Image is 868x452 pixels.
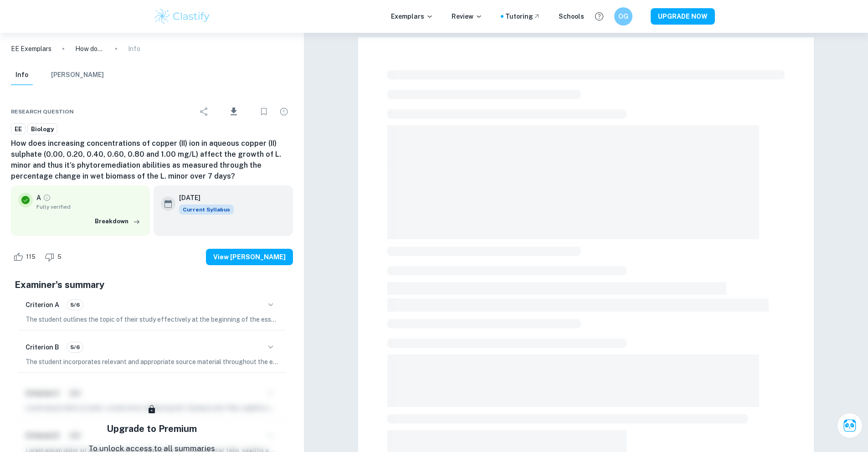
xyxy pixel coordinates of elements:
[75,44,104,54] p: How does increasing concentrations of copper (II) ion in aqueous copper (II) sulphate (0.00, 0.20...
[179,193,226,203] h6: [DATE]
[614,7,632,26] button: OG
[26,357,278,367] p: The student incorporates relevant and appropriate source material throughout the essay, effective...
[618,11,628,21] h6: OG
[28,125,57,134] span: Biology
[36,193,41,203] p: A
[11,123,26,135] a: EE
[275,103,293,121] div: Report issue
[11,138,293,182] h6: How does increasing concentrations of copper (II) ion in aqueous copper (II) sulphate (0.00, 0.20...
[52,252,67,262] span: 5
[67,301,83,309] span: 5/6
[651,8,715,25] button: UPGRADE NOW
[591,9,607,24] button: Help and Feedback
[255,103,273,121] div: Bookmark
[11,44,51,54] a: EE Exemplars
[179,205,234,215] div: This exemplar is based on the current syllabus. Feel free to refer to it for inspiration/ideas wh...
[11,125,25,134] span: EE
[15,278,289,292] h5: Examiner's summary
[559,11,584,21] a: Schools
[43,194,51,202] a: Grade fully verified
[42,250,67,264] div: Dislike
[154,7,211,26] img: Clastify logo
[26,300,59,310] h6: Criterion A
[505,11,540,21] a: Tutoring
[206,249,293,265] button: View [PERSON_NAME]
[215,100,253,123] div: Download
[11,108,74,116] span: Research question
[26,314,278,324] p: The student outlines the topic of their study effectively at the beginning of the essay, presenti...
[452,11,483,21] p: Review
[128,44,140,54] p: Info
[51,65,104,85] button: [PERSON_NAME]
[26,342,59,352] h6: Criterion B
[27,123,57,135] a: Biology
[11,65,33,85] button: Info
[36,203,143,211] span: Fully verified
[21,252,41,262] span: 115
[11,250,41,264] div: Like
[179,205,234,215] span: Current Syllabus
[837,413,863,438] button: Ask Clai
[92,215,143,228] button: Breakdown
[107,422,197,436] h5: Upgrade to Premium
[67,343,83,351] span: 5/6
[195,103,213,121] div: Share
[391,11,433,21] p: Exemplars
